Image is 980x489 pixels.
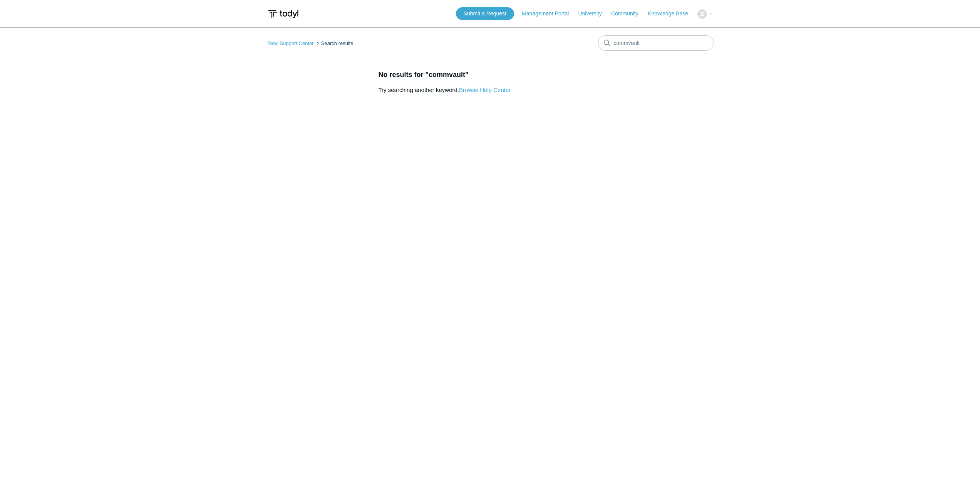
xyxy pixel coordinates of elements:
[598,35,714,51] input: Search
[379,70,714,80] h1: No results for "commvault"
[578,10,609,18] a: University
[315,40,353,46] li: Search results
[611,10,646,18] a: Community
[522,10,576,18] a: Management Portal
[379,86,714,95] p: Try searching another keyword.
[648,10,696,18] a: Knowledge Base
[267,40,315,46] li: Todyl Support Center
[267,7,300,21] img: Todyl Support Center Help Center home page
[459,87,511,93] a: Browse Help Center
[456,7,514,20] a: Submit a Request
[267,40,314,46] a: Todyl Support Center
